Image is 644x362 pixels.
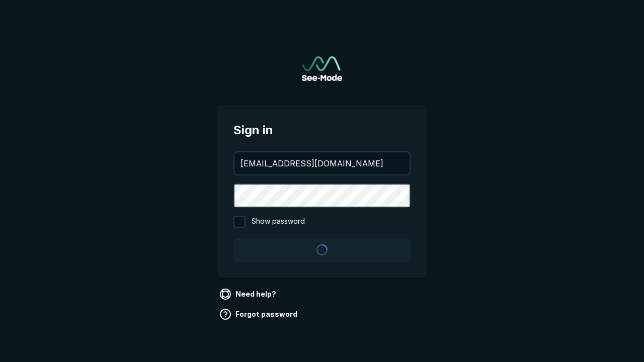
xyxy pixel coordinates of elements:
span: Show password [252,216,305,228]
input: your@email.com [234,152,410,174]
a: Go to sign in [302,56,342,81]
img: See-Mode Logo [302,56,342,81]
span: Sign in [233,121,411,139]
a: Forgot password [217,306,301,322]
a: Need help? [217,286,280,302]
